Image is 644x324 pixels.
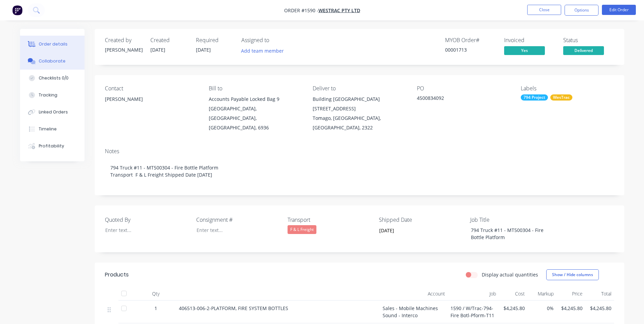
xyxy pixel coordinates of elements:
[39,109,68,115] div: Linked Orders
[504,46,545,55] span: Yes
[504,37,555,43] div: Invoiced
[556,287,585,301] div: Price
[150,47,165,53] span: [DATE]
[559,305,583,312] span: $4,245.80
[196,216,281,224] label: Consignment #
[105,37,142,43] div: Created by
[209,104,302,132] div: [GEOGRAPHIC_DATA], [GEOGRAPHIC_DATA], [GEOGRAPHIC_DATA], 6936
[105,148,614,155] div: Notes
[563,46,604,55] span: Delivered
[105,216,190,224] label: Quoted By
[445,37,496,43] div: MYOB Order #
[313,94,406,113] div: Building [GEOGRAPHIC_DATA][STREET_ADDRESS]
[563,37,614,43] div: Status
[585,287,614,301] div: Total
[39,58,66,64] div: Collaborate
[501,305,525,312] span: $4,245.80
[105,46,142,53] div: [PERSON_NAME]
[241,37,309,43] div: Assigned to
[39,41,68,47] div: Order details
[565,5,599,16] button: Options
[39,143,64,149] div: Profitability
[448,301,499,323] div: 1590 / W/Trac-794-Fire Botl-Pform-T11
[563,46,604,56] button: Delivered
[39,75,69,81] div: Checklists 0/0
[417,85,510,92] div: PO
[374,226,459,236] input: Enter date
[284,7,318,14] span: Order #1590 -
[546,269,599,280] button: Show / Hide columns
[445,46,496,53] div: 00001713
[528,287,556,301] div: Markup
[20,36,85,53] button: Order details
[209,94,302,132] div: Accounts Payable Locked Bag 9[GEOGRAPHIC_DATA], [GEOGRAPHIC_DATA], [GEOGRAPHIC_DATA], 6936
[196,47,211,53] span: [DATE]
[602,5,636,15] button: Edit Order
[448,287,499,301] div: Job
[20,104,85,121] button: Linked Orders
[241,46,288,55] button: Add team member
[105,94,198,104] div: [PERSON_NAME]
[20,70,85,87] button: Checklists 0/0
[527,5,561,15] button: Close
[380,301,448,323] div: Sales - Mobile Machines Sound - Interco
[380,287,448,301] div: Account
[521,85,614,92] div: Labels
[105,271,129,279] div: Products
[417,94,502,104] div: 4500834092
[20,138,85,155] button: Profitability
[105,94,198,116] div: [PERSON_NAME]
[196,37,233,43] div: Required
[379,216,464,224] label: Shipped Date
[179,305,288,311] span: 406513-006-2-PLATFORM, FIRE SYSTEM BOTTLES
[313,113,406,132] div: Tomago, [GEOGRAPHIC_DATA], [GEOGRAPHIC_DATA], 2322
[550,94,572,101] div: WesTrac
[530,305,554,312] span: 0%
[105,85,198,92] div: Contact
[313,94,406,132] div: Building [GEOGRAPHIC_DATA][STREET_ADDRESS]Tomago, [GEOGRAPHIC_DATA], [GEOGRAPHIC_DATA], 2322
[470,216,555,224] label: Job Title
[588,305,611,312] span: $4,245.80
[20,53,85,70] button: Collaborate
[465,225,550,242] div: 794 Truck #11 - MT500304 - Fire Bottle Platform
[20,121,85,138] button: Timeline
[482,271,538,278] label: Display actual quantities
[209,94,302,104] div: Accounts Payable Locked Bag 9
[20,87,85,104] button: Tracking
[499,287,528,301] div: Cost
[313,85,406,92] div: Deliver to
[150,37,188,43] div: Created
[39,92,57,98] div: Tracking
[39,126,57,132] div: Timeline
[105,157,614,185] div: 794 Truck #11 - MT500304 - Fire Bottle Platform Transport F & L Freight Shipped Date [DATE]
[209,85,302,92] div: Bill to
[154,305,157,312] span: 1
[521,94,548,101] div: 794 Project
[318,7,360,14] a: WesTrac Pty Ltd
[237,46,287,55] button: Add team member
[135,287,176,301] div: Qty
[288,216,372,224] label: Transport
[288,225,316,234] div: F & L Freight
[12,5,22,15] img: Factory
